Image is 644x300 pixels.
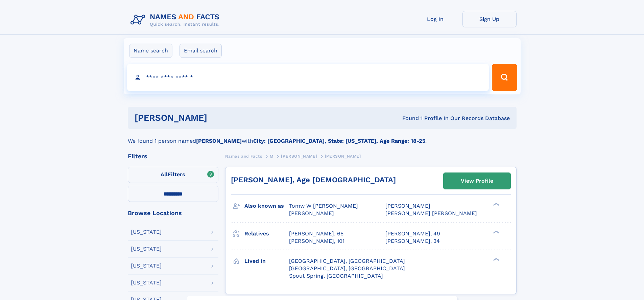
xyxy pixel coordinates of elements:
div: Browse Locations [128,210,218,216]
img: Logo Names and Facts [128,11,225,29]
div: Found 1 Profile In Our Records Database [305,115,510,122]
span: Spout Spring, [GEOGRAPHIC_DATA] [289,273,383,279]
span: [GEOGRAPHIC_DATA], [GEOGRAPHIC_DATA] [289,265,405,272]
div: ❯ [492,202,500,207]
a: [PERSON_NAME], Age [DEMOGRAPHIC_DATA] [231,176,396,184]
div: [US_STATE] [131,246,162,252]
div: Filters [128,153,218,159]
button: Search Button [492,64,517,91]
label: Email search [180,44,222,58]
a: [PERSON_NAME] [281,152,317,160]
span: [PERSON_NAME] [289,210,334,216]
a: Log In [408,11,462,27]
span: [PERSON_NAME] [281,154,317,159]
a: Names and Facts [225,152,262,160]
div: ❯ [492,230,500,234]
label: Name search [129,44,172,58]
a: M [270,152,273,160]
a: Sign Up [462,11,517,27]
h3: Also known as [244,200,289,212]
a: [PERSON_NAME], 49 [385,230,440,237]
span: [GEOGRAPHIC_DATA], [GEOGRAPHIC_DATA] [289,258,405,264]
span: [PERSON_NAME] [PERSON_NAME] [385,210,477,216]
a: [PERSON_NAME], 65 [289,230,343,237]
span: [PERSON_NAME] [325,154,361,159]
a: [PERSON_NAME], 34 [385,237,440,245]
div: View Profile [461,173,493,189]
a: View Profile [444,173,510,189]
b: City: [GEOGRAPHIC_DATA], State: [US_STATE], Age Range: 18-25 [253,138,425,144]
span: M [270,154,273,159]
div: [US_STATE] [131,263,162,269]
span: Tomw W [PERSON_NAME] [289,203,358,209]
b: [PERSON_NAME] [196,138,242,144]
h1: [PERSON_NAME] [135,114,305,122]
div: ❯ [492,257,500,261]
div: [US_STATE] [131,229,162,235]
input: search input [127,64,489,91]
div: [US_STATE] [131,280,162,285]
a: [PERSON_NAME], 101 [289,237,344,245]
h3: Lived in [244,255,289,267]
span: All [161,171,168,178]
div: We found 1 person named with . [128,129,517,145]
h3: Relatives [244,228,289,239]
label: Filters [128,167,218,183]
span: [PERSON_NAME] [385,203,430,209]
